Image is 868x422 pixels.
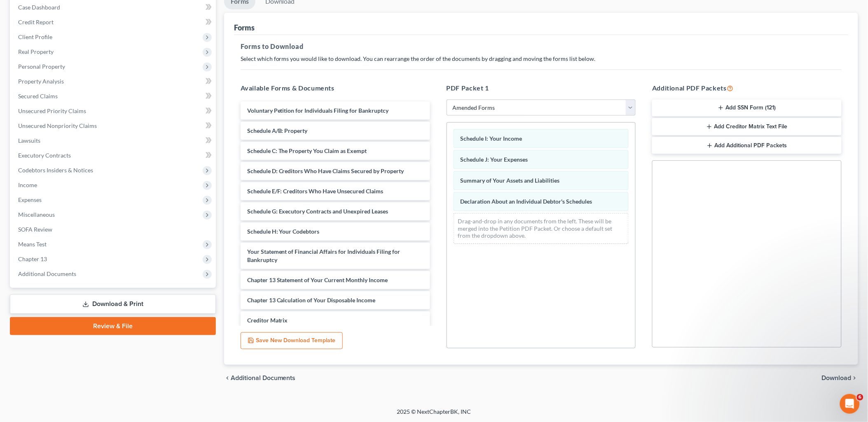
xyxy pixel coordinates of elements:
[454,213,629,244] div: Drag-and-drop in any documents from the left. These will be merged into the Petition PDF Packet. ...
[652,118,842,135] button: Add Creditor Matrix Text File
[18,4,60,11] span: Case Dashboard
[461,135,522,142] span: Schedule I: Your Income
[12,15,216,30] a: Credit Report
[822,375,852,381] span: Download
[247,127,308,134] span: Schedule A/B: Property
[241,83,430,93] h5: Available Forms & Documents
[18,196,42,203] span: Expenses
[18,270,76,277] span: Additional Documents
[18,48,54,55] span: Real Property
[224,375,231,381] i: chevron_left
[231,375,296,381] span: Additional Documents
[224,375,296,381] a: chevron_left Additional Documents
[247,228,320,235] span: Schedule H: Your Codebtors
[18,137,40,144] span: Lawsuits
[652,137,842,154] button: Add Additional PDF Packets
[840,394,860,414] iframe: Intercom live chat
[18,33,52,40] span: Client Profile
[852,375,858,381] i: chevron_right
[247,317,288,324] span: Creditor Matrix
[18,152,71,159] span: Executory Contracts
[18,241,47,248] span: Means Test
[247,107,389,114] span: Voluntary Petition for Individuals Filing for Bankruptcy
[857,394,863,401] span: 6
[461,198,592,205] span: Declaration About an Individual Debtor's Schedules
[12,133,216,148] a: Lawsuits
[12,148,216,163] a: Executory Contracts
[10,294,216,314] a: Download & Print
[18,78,64,85] span: Property Analysis
[247,208,388,215] span: Schedule G: Executory Contracts and Unexpired Leases
[18,107,86,114] span: Unsecured Priority Claims
[652,83,842,93] h5: Additional PDF Packets
[461,156,528,163] span: Schedule J: Your Expenses
[18,226,52,233] span: SOFA Review
[461,177,560,184] span: Summary of Your Assets and Liabilities
[234,23,255,32] div: Forms
[822,375,858,381] button: Download chevron_right
[241,55,842,63] p: Select which forms you would like to download. You can rearrange the order of the documents by dr...
[247,167,404,174] span: Schedule D: Creditors Who Have Claims Secured by Property
[247,297,376,304] span: Chapter 13 Calculation of Your Disposable Income
[10,317,216,335] a: Review & File
[18,93,58,100] span: Secured Claims
[18,255,47,262] span: Chapter 13
[12,89,216,104] a: Secured Claims
[12,118,216,133] a: Unsecured Nonpriority Claims
[247,276,388,283] span: Chapter 13 Statement of Your Current Monthly Income
[18,63,65,70] span: Personal Property
[447,83,636,93] h5: PDF Packet 1
[247,147,367,154] span: Schedule C: The Property You Claim as Exempt
[18,19,54,26] span: Credit Report
[652,100,842,117] button: Add SSN Form (121)
[241,42,842,51] h5: Forms to Download
[18,211,55,218] span: Miscellaneous
[247,188,384,195] span: Schedule E/F: Creditors Who Have Unsecured Claims
[12,74,216,89] a: Property Analysis
[18,122,97,129] span: Unsecured Nonpriority Claims
[247,248,400,263] span: Your Statement of Financial Affairs for Individuals Filing for Bankruptcy
[241,332,343,350] button: Save New Download Template
[18,181,37,188] span: Income
[12,104,216,118] a: Unsecured Priority Claims
[12,222,216,237] a: SOFA Review
[18,167,93,174] span: Codebtors Insiders & Notices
